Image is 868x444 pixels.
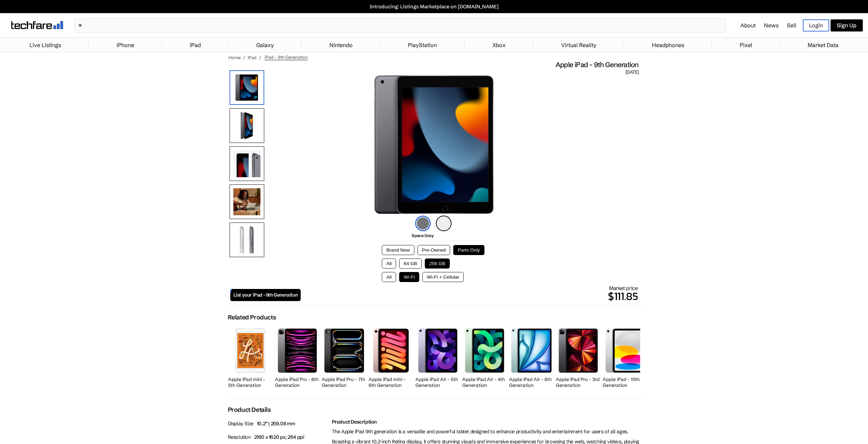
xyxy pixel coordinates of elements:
[465,328,504,372] img: iPad Air (5th Generation)
[186,38,204,52] a: iPad
[236,328,265,372] img: iPad mini (5th Generation)
[603,377,648,388] h2: Apple iPad - 10th Generation
[764,22,779,29] a: News
[418,245,450,255] button: Pre-Owned
[626,69,638,75] span: [DATE]
[436,216,452,231] img: silver-icon
[556,60,638,69] span: Apple iPad - 9th Generation
[415,216,431,231] img: space-gray-icon
[509,377,554,388] h2: Apple iPad Air - 6th Generation
[415,377,461,388] h2: Apple iPad Air - 5th Generation
[3,3,865,10] a: Introducing: Listings Marketplace on [DOMAIN_NAME]
[556,325,601,390] a: iPad Pro (3rd Generation) Apple iPad Pro - 3rd Generation
[605,328,645,372] img: iPad (10th Generation)
[556,377,601,388] h2: Apple iPad Pro - 3rd Generation
[228,377,273,388] h2: Apple iPad mini - 5th Generation
[275,325,320,390] a: iPad Pro (6th Generation) Apple iPad Pro - 6th Generation
[787,22,796,29] a: Sell
[462,377,507,388] h2: Apple iPad Air - 4th Generation
[233,292,298,298] span: List your iPad - 9th Generation
[382,272,396,282] button: All
[301,285,638,305] div: Market price
[422,272,464,282] button: Wi-Fi + Cellular
[418,328,457,372] img: iPad Air (5th Generation)
[404,38,440,52] a: PlayStation
[229,55,241,60] a: Home
[259,55,261,60] span: /
[382,259,396,269] button: All
[804,38,842,52] a: Market Data
[26,38,65,52] a: Live Listings
[740,22,756,29] a: About
[453,245,484,255] button: Parts Only
[415,325,461,390] a: iPad Air (5th Generation) Apple iPad Air - 5th Generation
[230,289,301,301] a: List your iPad - 9th Generation
[603,325,648,390] a: iPad (10th Generation) Apple iPad - 10th Generation
[509,325,554,390] a: iPad Air (6th Generation) Apple iPad Air - 6th Generation
[257,420,295,427] span: 10.2” | 259.08 mm
[369,377,414,388] h2: Apple iPad mini - 6th Generation
[399,259,422,269] button: 64 GB
[369,325,414,390] a: iPad mini (6th Generation) Apple iPad mini - 6th Generation
[803,19,829,31] a: Login
[228,406,271,414] h2: Product Details
[228,419,328,429] p: Display Size
[265,54,308,60] span: iPad - 9th Generation
[375,75,493,214] img: iPad (9th Generation)
[248,55,257,60] a: iPad
[11,21,63,29] img: techfare logo
[489,38,509,52] a: Xbox
[462,325,507,390] a: iPad Air (5th Generation) Apple iPad Air - 4th Generation
[301,288,638,305] p: $111.85
[230,108,264,143] img: Side
[230,184,264,219] img: Using
[373,328,409,372] img: iPad mini (6th Generation)
[228,325,273,390] a: iPad mini (5th Generation) Apple iPad mini - 5th Generation
[326,38,356,52] a: Nintendo
[228,314,276,321] h2: Related Products
[254,434,304,440] span: 2160 x 1620 px; 264 ppi
[243,55,245,60] span: /
[230,70,264,105] img: iPad (9th Generation)
[736,38,756,52] a: Pixel
[425,259,450,269] button: 256 GB
[322,325,367,390] a: iPad Pro (7th Generation) Apple iPad Pro - 7th Generation
[399,272,419,282] button: Wi-Fi
[831,19,863,31] a: Sign Up
[230,223,264,257] img: Sides
[332,419,641,425] h2: Product Description
[322,377,367,388] h2: Apple iPad Pro - 7th Generation
[382,245,414,255] button: Brand New
[278,328,317,372] img: iPad Pro (6th Generation)
[275,377,320,388] h2: Apple iPad Pro - 6th Generation
[253,38,277,52] a: Galaxy
[648,38,688,52] a: Headphones
[113,38,138,52] a: iPhone
[558,38,600,52] a: Virtual Reality
[412,233,433,238] span: Space Gray
[559,328,598,372] img: iPad Pro (3rd Generation)
[228,432,328,442] p: Resolution
[230,146,264,181] img: Camera
[511,328,551,372] img: iPad Air (6th Generation)
[324,328,364,372] img: iPad Pro (7th Generation)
